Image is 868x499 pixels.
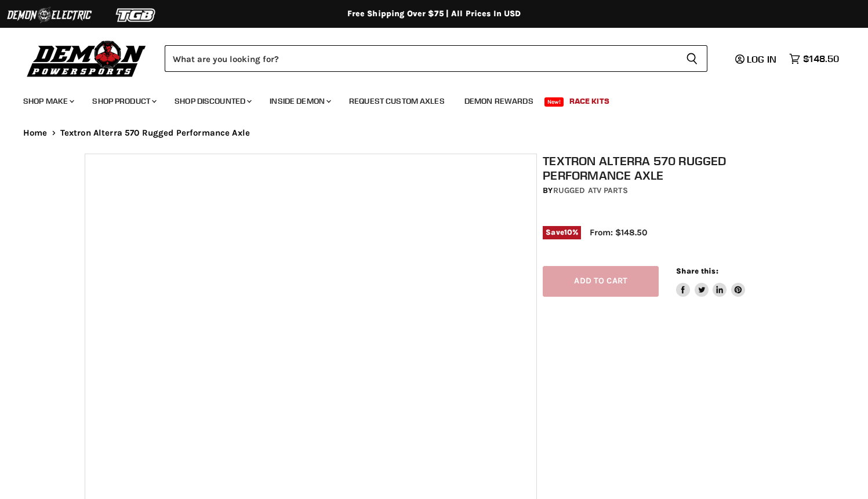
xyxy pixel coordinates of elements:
[590,227,647,238] span: From: $148.50
[553,185,628,195] a: Rugged ATV Parts
[261,89,338,113] a: Inside Demon
[60,128,250,138] span: Textron Alterra 570 Rugged Performance Axle
[93,4,180,26] img: TGB Logo 2
[340,89,453,113] a: Request Custom Axles
[543,226,581,239] span: Save %
[564,228,572,236] span: 10
[23,128,48,138] a: Home
[730,54,783,64] a: Log in
[783,50,845,67] a: $148.50
[83,89,164,113] a: Shop Product
[676,267,718,275] span: Share this:
[747,53,776,65] span: Log in
[6,4,93,26] img: Demon Electric Logo 2
[544,97,564,107] span: New!
[23,38,150,79] img: Demon Powersports
[561,89,618,113] a: Race Kits
[166,89,259,113] a: Shop Discounted
[803,53,839,64] span: $148.50
[543,154,789,183] h1: Textron Alterra 570 Rugged Performance Axle
[14,85,836,113] ul: Main menu
[676,266,745,297] aside: Share this:
[165,45,677,72] input: Search
[677,45,707,72] button: Search
[543,184,789,197] div: by
[14,89,81,113] a: Shop Make
[165,45,707,72] form: Product
[456,89,542,113] a: Demon Rewards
